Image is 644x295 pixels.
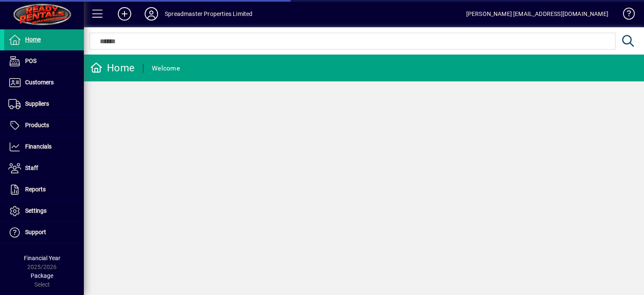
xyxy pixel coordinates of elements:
[617,2,634,29] a: Knowledge Base
[25,229,46,235] span: Support
[90,61,135,75] div: Home
[4,222,84,243] a: Support
[152,62,180,75] div: Welcome
[466,7,608,21] div: [PERSON_NAME] [EMAIL_ADDRESS][DOMAIN_NAME]
[4,51,84,72] a: POS
[4,94,84,115] a: Suppliers
[25,79,54,86] span: Customers
[138,6,165,21] button: Profile
[4,72,84,93] a: Customers
[25,122,49,128] span: Products
[111,6,138,21] button: Add
[25,186,46,193] span: Reports
[25,100,49,107] span: Suppliers
[25,36,41,43] span: Home
[4,179,84,200] a: Reports
[4,115,84,136] a: Products
[4,201,84,222] a: Settings
[25,143,52,150] span: Financials
[24,255,60,261] span: Financial Year
[25,57,36,64] span: POS
[4,136,84,157] a: Financials
[31,272,53,279] span: Package
[25,164,38,171] span: Staff
[165,7,252,21] div: Spreadmaster Properties Limited
[4,158,84,179] a: Staff
[25,207,47,214] span: Settings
